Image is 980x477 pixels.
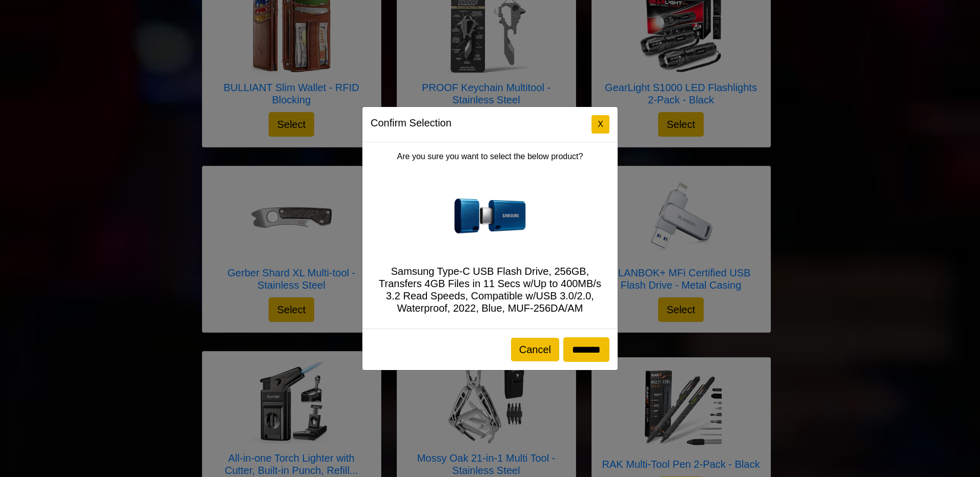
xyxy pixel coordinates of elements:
h5: Samsung Type-C USB Flash Drive, 256GB, Transfers 4GB Files in 11 Secs w/Up to 400MB/s 3.2 Read Sp... [371,265,609,314]
button: Close [591,115,609,134]
img: Samsung Type-C USB Flash Drive, 256GB, Transfers 4GB Files in 11 Secs w/Up to 400MB/s 3.2 Read Sp... [449,189,531,244]
div: Are you sure you want to select the below product? [362,142,618,329]
h5: Confirm Selection [371,115,452,131]
button: Cancel [511,338,559,361]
